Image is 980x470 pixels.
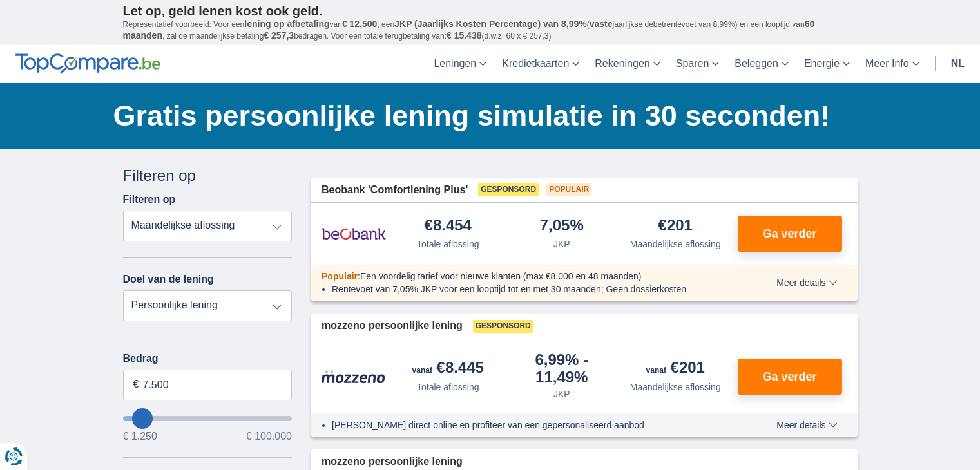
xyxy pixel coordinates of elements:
div: €8.454 [425,218,472,235]
span: € 15.438 [447,30,482,41]
a: Beleggen [727,45,796,83]
div: €201 [646,360,705,378]
button: Ga verder [738,359,842,395]
span: Meer details [776,420,837,429]
span: Ga verder [762,371,816,382]
span: mozzeno persoonlijke lening [322,455,463,469]
button: Meer details [767,277,847,288]
div: €8.445 [412,360,484,378]
span: € 12.500 [342,19,378,29]
span: vaste [590,19,613,29]
div: JKP [553,388,570,400]
img: product.pl.alt Mozzeno [322,370,386,384]
span: € 1.250 [123,431,157,442]
a: Energie [796,45,858,83]
p: Representatief voorbeeld: Voor een van , een ( jaarlijkse debetrentevoet van 8,99%) en een loopti... [123,19,858,42]
span: € 257,3 [264,30,294,41]
span: 60 maanden [123,19,815,41]
a: Meer Info [858,45,927,83]
div: : [311,270,740,283]
button: Meer details [767,420,847,430]
div: Totale aflossing [417,381,479,393]
div: JKP [553,238,570,250]
div: Totale aflossing [417,238,479,250]
span: Beobank 'Comfortlening Plus' [322,183,468,198]
li: Rentevoet van 7,05% JKP voor een looptijd tot en met 30 maanden; Geen dossierkosten [332,283,729,296]
div: Filteren op [123,165,293,187]
img: product.pl.alt Beobank [322,218,386,250]
button: Ga verder [738,216,842,252]
img: TopCompare [15,53,160,74]
li: [PERSON_NAME] direct online en profiteer van een gepersonaliseerd aanbod [332,418,729,431]
span: Gesponsord [478,183,539,196]
span: € 100.000 [246,431,292,442]
a: Leningen [426,45,494,83]
span: Een voordelig tarief voor nieuwe klanten (max €8.000 en 48 maanden) [360,271,642,281]
div: €201 [658,218,693,235]
span: JKP (Jaarlijks Kosten Percentage) van 8,99% [394,19,587,29]
h1: Gratis persoonlijke lening simulatie in 30 seconden! [113,96,858,136]
span: Populair [322,271,358,281]
div: 7,05% [540,218,584,235]
p: Let op, geld lenen kost ook geld. [123,3,858,19]
span: Gesponsord [473,320,533,333]
a: nl [943,45,972,83]
input: wantToBorrow [123,416,293,421]
span: lening op afbetaling [244,19,329,29]
a: Sparen [668,45,727,83]
div: Maandelijkse aflossing [630,381,721,393]
span: mozzeno persoonlijke lening [322,319,463,334]
a: Rekeningen [587,45,668,83]
label: Doel van de lening [123,274,214,285]
span: Populair [546,183,591,196]
span: Meer details [776,278,837,287]
span: € [133,377,139,392]
div: 6,99% [510,352,614,385]
span: Ga verder [762,228,816,240]
a: Kredietkaarten [494,45,587,83]
label: Bedrag [123,353,293,364]
label: Filteren op [123,194,176,205]
div: Maandelijkse aflossing [630,238,721,250]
